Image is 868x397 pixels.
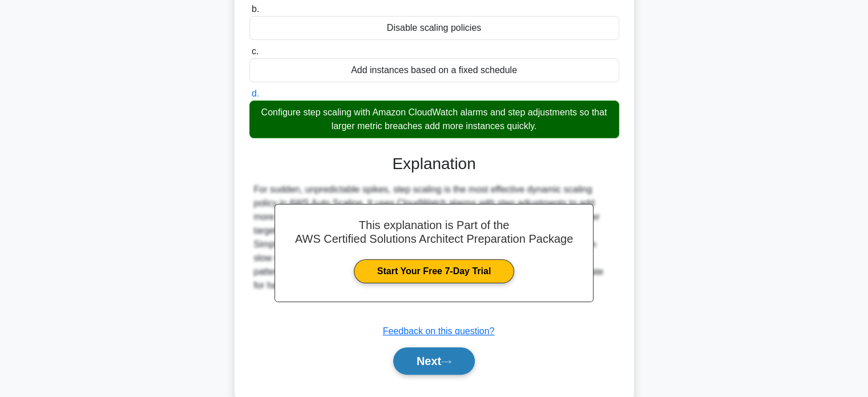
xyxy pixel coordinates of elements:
[393,347,475,375] button: Next
[252,4,259,14] span: b.
[254,183,615,292] div: For sudden, unpredictable spikes, step scaling is the most effective dynamic scaling policy in AW...
[249,58,619,82] div: Add instances based on a fixed schedule
[252,46,259,56] span: c.
[256,154,612,174] h3: Explanation
[249,16,619,40] div: Disable scaling policies
[249,101,619,138] div: Configure step scaling with Amazon CloudWatch alarms and step adjustments so that larger metric b...
[252,89,259,98] span: d.
[354,259,514,283] a: Start Your Free 7-Day Trial
[383,326,495,336] a: Feedback on this question?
